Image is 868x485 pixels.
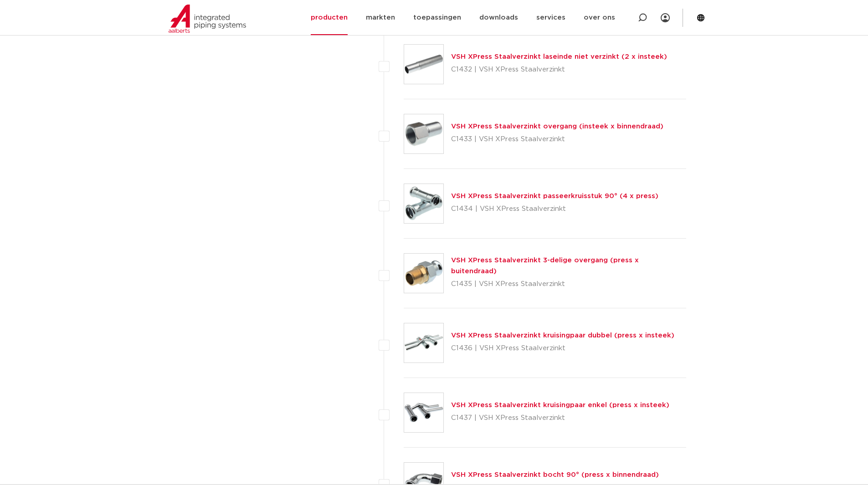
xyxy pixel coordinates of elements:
p: C1437 | VSH XPress Staalverzinkt [451,411,669,425]
img: Thumbnail for VSH XPress Staalverzinkt 3-delige overgang (press x buitendraad) [404,254,443,293]
img: Thumbnail for VSH XPress Staalverzinkt kruisingpaar enkel (press x insteek) [404,393,443,432]
img: Thumbnail for VSH XPress Staalverzinkt laseinde niet verzinkt (2 x insteek) [404,45,443,84]
p: C1436 | VSH XPress Staalverzinkt [451,341,674,356]
p: C1433 | VSH XPress Staalverzinkt [451,132,663,147]
a: VSH XPress Staalverzinkt overgang (insteek x binnendraad) [451,123,663,130]
a: VSH XPress Staalverzinkt kruisingpaar dubbel (press x insteek) [451,332,674,339]
a: VSH XPress Staalverzinkt 3-delige overgang (press x buitendraad) [451,257,639,275]
p: C1435 | VSH XPress Staalverzinkt [451,277,687,291]
p: C1434 | VSH XPress Staalverzinkt [451,202,658,216]
div: my IPS [661,8,670,28]
img: Thumbnail for VSH XPress Staalverzinkt kruisingpaar dubbel (press x insteek) [404,323,443,362]
img: Thumbnail for VSH XPress Staalverzinkt passeerkruisstuk 90° (4 x press) [404,184,443,223]
a: VSH XPress Staalverzinkt bocht 90° (press x binnendraad) [451,471,659,478]
p: C1432 | VSH XPress Staalverzinkt [451,62,667,77]
a: VSH XPress Staalverzinkt passeerkruisstuk 90° (4 x press) [451,193,658,199]
a: VSH XPress Staalverzinkt kruisingpaar enkel (press x insteek) [451,402,669,408]
a: VSH XPress Staalverzinkt laseinde niet verzinkt (2 x insteek) [451,53,667,60]
img: Thumbnail for VSH XPress Staalverzinkt overgang (insteek x binnendraad) [404,114,443,153]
